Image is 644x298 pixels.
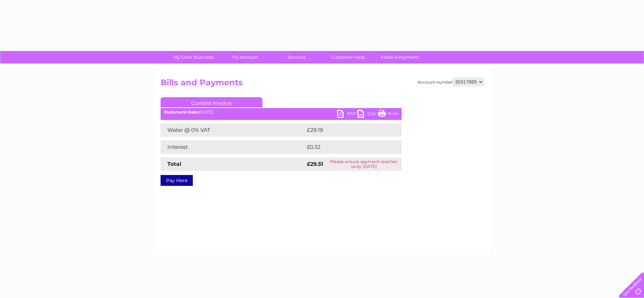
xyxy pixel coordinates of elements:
td: £29.19 [305,123,387,137]
a: My Clear Business [165,51,221,64]
a: My Account [217,51,273,64]
a: PDF [337,110,357,120]
strong: £29.51 [307,161,323,167]
a: Customer Help [320,51,376,64]
a: Print [378,110,398,120]
a: Services [269,51,325,64]
a: Current Invoice [161,97,262,107]
td: Water @ 0% VAT [161,123,305,137]
td: Interest [161,140,305,154]
div: [DATE] [161,110,402,115]
a: Make A Payment [372,51,428,64]
td: Please ensure payment reaches us by [DATE] [326,157,401,171]
td: £0.32 [305,140,386,154]
div: Account number [418,78,484,86]
h2: Bills and Payments [161,78,484,91]
a: CSV [357,110,378,120]
strong: Total [167,161,181,167]
a: Pay Here [161,175,193,186]
b: Statement Date: [164,109,199,115]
